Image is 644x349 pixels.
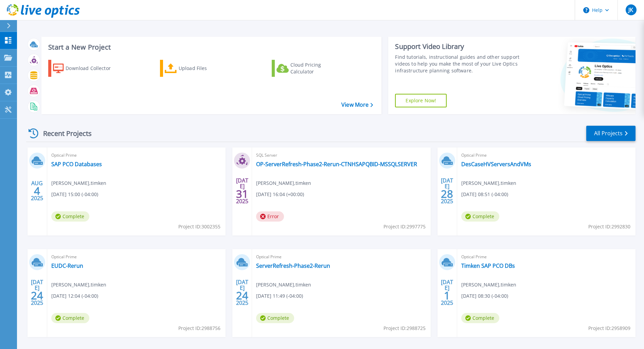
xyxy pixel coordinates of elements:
a: All Projects [586,126,636,141]
span: [DATE] 08:51 (-04:00) [461,191,508,198]
span: [PERSON_NAME] , timken [256,281,311,289]
span: Complete [51,313,89,323]
span: 4 [34,188,40,194]
div: Recent Projects [26,125,101,142]
div: [DATE] 2025 [236,178,249,203]
a: Download Collector [48,60,124,77]
div: [DATE] 2025 [31,280,43,305]
span: [PERSON_NAME] , timken [51,281,106,289]
span: Complete [256,313,294,323]
div: Upload Files [179,62,233,75]
span: 28 [441,191,453,197]
a: SAP PCO Databases [51,161,102,168]
div: Cloud Pricing Calculator [290,62,345,75]
span: Optical Prime [256,253,426,261]
span: [DATE] 12:04 (-04:00) [51,292,98,300]
span: Project ID: 2997775 [383,223,426,230]
span: Complete [461,313,499,323]
a: Cloud Pricing Calculator [272,60,347,77]
span: Optical Prime [461,253,631,261]
span: [PERSON_NAME] , timken [51,179,106,187]
span: [DATE] 11:49 (-04:00) [256,292,303,300]
span: Optical Prime [51,152,221,159]
span: Optical Prime [51,253,221,261]
a: Timken SAP PCO DBs [461,262,515,269]
div: AUG 2025 [31,178,43,203]
a: Upload Files [160,60,236,77]
span: Project ID: 3002355 [178,223,220,230]
a: EUDC-Rerun [51,262,83,269]
span: Project ID: 2958909 [588,325,630,332]
a: View More [341,102,373,108]
span: Project ID: 2988725 [383,325,426,332]
h3: Start a New Project [48,43,373,51]
span: JK [628,7,633,13]
div: Support Video Library [395,42,521,51]
span: 24 [31,293,43,298]
span: Complete [461,211,499,222]
span: [DATE] 08:30 (-04:00) [461,292,508,300]
span: SQL Server [256,152,426,159]
div: Download Collector [66,62,120,75]
span: [DATE] 15:00 (-04:00) [51,191,98,198]
div: [DATE] 2025 [236,280,249,305]
div: Find tutorials, instructional guides and other support videos to help you make the most of your L... [395,54,521,74]
span: Error [256,211,284,222]
span: Project ID: 2992830 [588,223,630,230]
a: OP-ServerRefresh-Phase2-Rerun-CTNHSAPQBID-MSSQLSERVER [256,161,417,168]
span: 24 [236,293,248,298]
span: 1 [444,293,450,298]
div: [DATE] 2025 [441,178,453,203]
a: DesCaseHVServersAndVMs [461,161,531,168]
a: Explore Now! [395,94,447,107]
div: [DATE] 2025 [441,280,453,305]
span: [PERSON_NAME] , timken [461,179,516,187]
span: [PERSON_NAME] , timken [461,281,516,289]
span: Optical Prime [461,152,631,159]
span: 31 [236,191,248,197]
span: Project ID: 2988756 [178,325,220,332]
span: Complete [51,211,89,222]
span: [DATE] 16:04 (+00:00) [256,191,304,198]
span: [PERSON_NAME] , timken [256,179,311,187]
a: ServerRefresh-Phase2-Rerun [256,262,330,269]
